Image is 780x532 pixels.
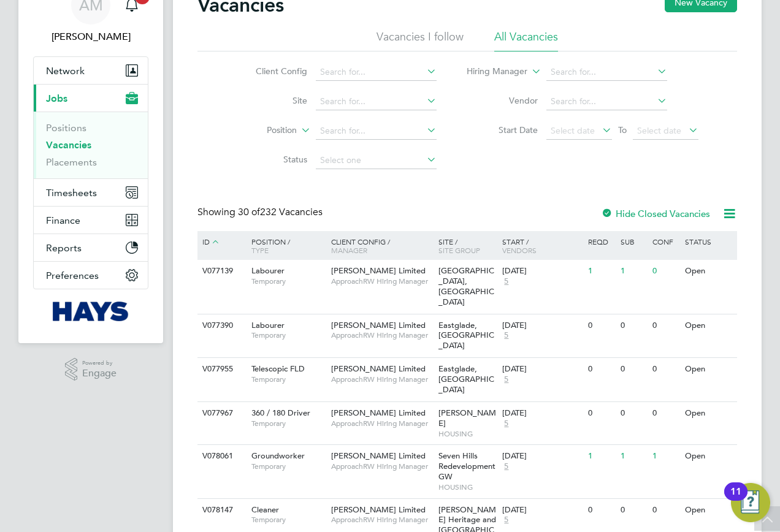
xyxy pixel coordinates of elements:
span: Network [46,65,85,77]
div: V077955 [199,358,242,381]
span: [PERSON_NAME] Limited [331,450,426,461]
span: Finance [46,215,80,226]
span: 5 [502,276,510,287]
div: Reqd [585,231,617,252]
label: Hide Closed Vacancies [601,208,710,219]
div: [DATE] [502,408,582,419]
div: 1 [585,445,617,468]
div: V078147 [199,499,242,522]
div: 1 [649,445,681,468]
span: Eastglade, [GEOGRAPHIC_DATA] [438,363,494,395]
div: [DATE] [502,451,582,462]
div: 0 [585,402,617,425]
span: Site Group [438,245,480,255]
input: Search for... [316,123,437,140]
button: Jobs [34,85,148,112]
div: V077967 [199,402,242,425]
div: [DATE] [502,505,582,515]
span: ApproachRW Hiring Manager [331,374,432,384]
div: 11 [730,492,741,507]
div: V077139 [199,260,242,283]
span: ApproachRW Hiring Manager [331,419,432,428]
span: Engage [82,368,117,379]
span: [PERSON_NAME] [438,408,496,428]
span: Timesheets [46,187,97,199]
div: Showing [197,206,325,219]
label: Client Config [237,66,307,77]
span: Powered by [82,358,117,368]
span: ApproachRW Hiring Manager [331,330,432,340]
div: V077390 [199,314,242,337]
div: Site / [435,231,500,260]
span: [PERSON_NAME] Limited [331,265,426,276]
span: HOUSING [438,429,497,439]
button: Network [34,57,148,84]
input: Search for... [546,93,667,110]
div: Open [682,358,735,381]
div: 1 [585,260,617,283]
label: Status [237,154,307,165]
div: Conf [649,231,681,252]
div: 0 [585,358,617,381]
div: Open [682,314,735,337]
div: 0 [585,499,617,522]
span: Temporary [251,276,325,286]
div: 0 [585,314,617,337]
span: [GEOGRAPHIC_DATA], [GEOGRAPHIC_DATA] [438,265,494,307]
a: Vacancies [46,139,91,151]
span: Eastglade, [GEOGRAPHIC_DATA] [438,320,494,351]
div: 0 [649,499,681,522]
div: Status [682,231,735,252]
div: Open [682,445,735,468]
li: Vacancies I follow [377,29,464,51]
span: 360 / 180 Driver [251,408,310,418]
span: Temporary [251,419,325,428]
div: 0 [617,314,649,337]
span: 5 [502,330,510,341]
div: Open [682,499,735,522]
span: Aaron Murphy [33,29,148,44]
a: Placements [46,156,97,168]
label: Site [237,95,307,106]
img: hays-logo-retina.png [53,302,129,321]
span: ApproachRW Hiring Manager [331,462,432,471]
span: HOUSING [438,482,497,492]
div: 0 [649,402,681,425]
span: 5 [502,374,510,385]
span: 5 [502,515,510,525]
div: 1 [617,260,649,283]
button: Open Resource Center, 11 new notifications [731,483,770,522]
div: 1 [617,445,649,468]
input: Search for... [546,64,667,81]
span: To [614,122,630,138]
div: Client Config / [328,231,435,260]
label: Start Date [467,124,538,135]
div: Position / [242,231,328,260]
span: Seven Hills Redevelopment GW [438,450,495,482]
div: 0 [617,402,649,425]
span: [PERSON_NAME] Limited [331,504,426,515]
span: 5 [502,419,510,429]
span: [PERSON_NAME] Limited [331,320,426,330]
div: Open [682,402,735,425]
span: Telescopic FLD [251,363,305,374]
span: Reports [46,242,82,254]
span: Type [251,245,269,255]
span: 30 of [238,206,260,218]
span: Labourer [251,320,285,330]
div: Sub [617,231,649,252]
div: ID [199,231,242,253]
span: Jobs [46,93,67,104]
div: [DATE] [502,266,582,276]
span: Temporary [251,330,325,340]
div: Jobs [34,112,148,178]
span: Vendors [502,245,537,255]
div: 0 [649,314,681,337]
div: [DATE] [502,364,582,374]
span: Temporary [251,374,325,384]
span: Groundworker [251,450,305,461]
a: Go to home page [33,302,148,321]
button: Preferences [34,262,148,289]
span: Labourer [251,265,285,276]
li: All Vacancies [494,29,558,51]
